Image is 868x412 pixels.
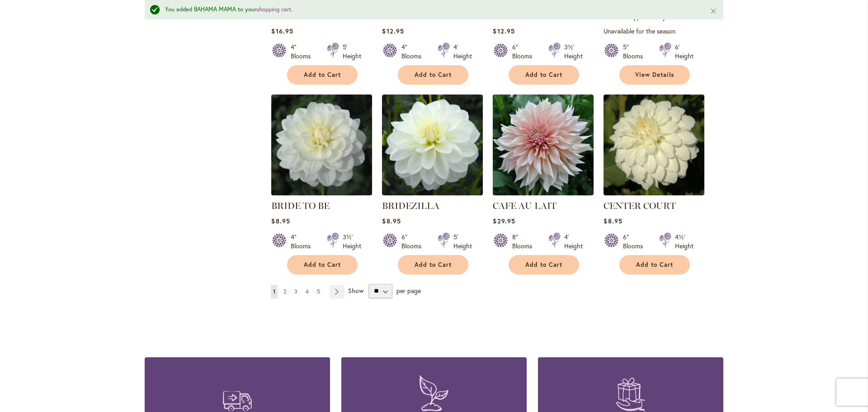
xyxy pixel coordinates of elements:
a: CAFE AU LAIT [493,200,557,211]
a: View Details [619,65,690,85]
a: BRIDE TO BE [271,200,330,211]
div: 6" Blooms [401,232,427,251]
div: 5" Blooms [623,43,648,61]
a: BLACKBERRY ICE [382,10,462,21]
span: Show [348,286,363,294]
button: Add to Cart [619,255,690,275]
span: Add to Cart [304,71,341,79]
a: Café Au Lait [493,189,594,197]
img: Café Au Lait [493,95,594,195]
img: BRIDEZILLA [382,95,483,195]
a: 5 [315,285,322,298]
div: 4" Blooms [291,43,316,61]
span: Add to Cart [415,261,452,269]
span: Add to Cart [636,261,673,269]
div: 5' Height [453,232,472,251]
span: $8.95 [604,217,622,225]
span: View Details [635,71,674,79]
span: $8.95 [382,217,401,225]
a: shopping cart [256,5,291,13]
div: 6" Blooms [512,43,538,61]
span: Add to Cart [304,261,341,269]
div: 3½' Height [564,43,583,61]
button: Add to Cart [509,65,579,85]
a: 2 [281,285,288,298]
a: BRIDEZILLA [382,189,483,197]
a: BLACK SATIN [271,10,332,21]
div: 8" Blooms [512,232,538,251]
a: Blushing Beauty [604,10,667,21]
button: Add to Cart [398,255,468,275]
div: 4" Blooms [291,232,316,251]
a: 3 [292,285,300,298]
span: $8.95 [271,217,290,225]
button: Add to Cart [287,255,358,275]
p: Unavailable for the season [604,27,704,35]
button: Add to Cart [509,255,579,275]
div: 4" Blooms [401,43,427,61]
div: 3½' Height [343,232,361,251]
span: 1 [273,288,275,295]
span: Add to Cart [525,71,562,79]
img: CENTER COURT [604,95,704,195]
div: 4' Height [564,232,583,251]
span: per page [396,286,421,294]
span: 5 [317,288,320,295]
span: $12.95 [493,27,514,35]
div: 6" Blooms [623,232,648,251]
span: $29.95 [493,217,515,225]
a: CENTER COURT [604,200,676,211]
div: 4½' Height [675,232,693,251]
span: $12.95 [382,27,404,35]
a: BLUETIFUL [493,10,546,21]
a: 4 [303,285,311,298]
img: BRIDE TO BE [271,95,372,195]
div: 6' Height [675,43,693,61]
div: 4' Height [453,43,472,61]
button: Add to Cart [398,65,468,85]
a: CENTER COURT [604,189,704,197]
span: Add to Cart [525,261,562,269]
span: $16.95 [271,27,293,35]
div: You added BAHAMA MAMA to your . [165,5,696,14]
a: BRIDE TO BE [271,189,372,197]
div: 5' Height [343,43,361,61]
span: 4 [306,288,309,295]
a: BRIDEZILLA [382,200,439,211]
iframe: Launch Accessibility Center [7,380,32,405]
span: Add to Cart [415,71,452,79]
button: Add to Cart [287,65,358,85]
span: 3 [294,288,297,295]
span: 2 [283,288,286,295]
